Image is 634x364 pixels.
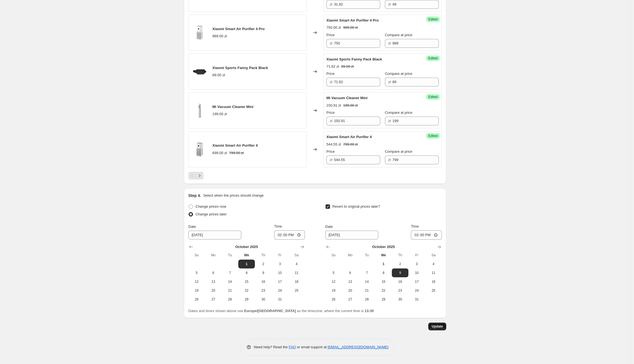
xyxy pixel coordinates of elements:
[188,231,241,239] input: 9/30/2025
[394,288,406,293] span: 23
[428,17,438,22] span: Edited
[205,268,221,277] button: Monday October 6 2025
[385,110,413,115] span: Compare at price
[358,286,375,295] button: Tuesday October 21 2025
[361,297,373,302] span: 28
[385,33,413,37] span: Compare at price
[408,295,425,304] button: Friday October 31 2025
[212,72,225,78] div: 89.00 zł
[257,262,269,266] span: 2
[361,253,373,257] span: Tu
[327,288,340,293] span: 19
[435,243,443,251] button: Show next month, November 2025
[425,260,442,268] button: Saturday October 4 2025
[274,271,286,275] span: 10
[411,288,423,293] span: 24
[328,345,389,349] a: [EMAIL_ADDRESS][DOMAIN_NAME]
[290,262,303,266] span: 4
[222,286,238,295] button: Tuesday October 21 2025
[241,253,253,257] span: We
[392,260,408,268] button: Thursday October 2 2025
[205,286,221,295] button: Monday October 20 2025
[342,286,358,295] button: Monday October 20 2025
[342,251,358,260] th: Monday
[427,288,440,293] span: 25
[388,41,391,45] span: zł
[326,64,339,69] div: 71.82 zł
[255,251,271,260] th: Thursday
[274,230,305,240] input: 12:00
[207,288,219,293] span: 20
[255,295,271,304] button: Thursday October 30 2025
[254,345,289,349] span: Need help? Read the
[388,119,391,123] span: zł
[188,172,204,180] nav: Pagination
[288,251,305,260] th: Saturday
[224,253,236,257] span: Tu
[361,271,373,275] span: 7
[326,33,335,37] span: Price
[205,295,221,304] button: Monday October 27 2025
[377,288,390,293] span: 22
[394,271,406,275] span: 9
[188,309,374,313] span: Dates and times shown above use as the timezone, where the current time is
[326,110,335,115] span: Price
[191,102,208,119] img: 4106_mivacuumcleaner-mini-800px-1_1_80x.png
[257,279,269,284] span: 16
[222,295,238,304] button: Tuesday October 28 2025
[274,288,286,293] span: 24
[207,297,219,302] span: 27
[289,345,296,349] a: FAQ
[425,268,442,277] button: Saturday October 11 2025
[224,279,236,284] span: 14
[427,253,440,257] span: Sa
[327,297,340,302] span: 26
[361,288,373,293] span: 21
[408,268,425,277] button: Friday October 10 2025
[392,295,408,304] button: Thursday October 30 2025
[191,141,208,158] img: 4123_xiaomi_smart_air_purifier_4-1-base-1600px_80x.png
[344,271,356,275] span: 6
[330,2,332,6] span: zł
[212,143,258,147] span: Xiaomi Smart Air Purifier 4
[272,260,288,268] button: Friday October 3 2025
[377,271,390,275] span: 8
[377,297,390,302] span: 29
[411,297,423,302] span: 31
[408,251,425,260] th: Friday
[188,286,205,295] button: Sunday October 19 2025
[325,251,342,260] th: Sunday
[344,279,356,284] span: 13
[188,277,205,286] button: Sunday October 12 2025
[191,279,203,284] span: 12
[408,260,425,268] button: Friday October 3 2025
[205,251,221,260] th: Monday
[212,111,227,117] div: 199.00 zł
[241,279,253,284] span: 15
[427,271,440,275] span: 11
[241,297,253,302] span: 29
[364,309,374,313] b: 13:30
[196,172,204,180] button: Next
[290,253,303,257] span: Sa
[392,277,408,286] button: Thursday October 16 2025
[207,253,219,257] span: Mo
[191,288,203,293] span: 19
[241,271,253,275] span: 8
[274,279,286,284] span: 17
[325,277,342,286] button: Sunday October 12 2025
[428,95,438,99] span: Edited
[324,243,332,251] button: Show previous month, September 2025
[326,103,341,108] div: 150.91 zł
[241,262,253,266] span: 1
[394,262,406,266] span: 2
[272,286,288,295] button: Friday October 24 2025
[207,279,219,284] span: 13
[188,193,201,198] h2: Step 4.
[411,262,423,266] span: 3
[188,268,205,277] button: Sunday October 5 2025
[326,135,372,139] span: Xiaomi Smart Air Purifier 4
[191,253,203,257] span: Su
[375,251,392,260] th: Wednesday
[222,251,238,260] th: Tuesday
